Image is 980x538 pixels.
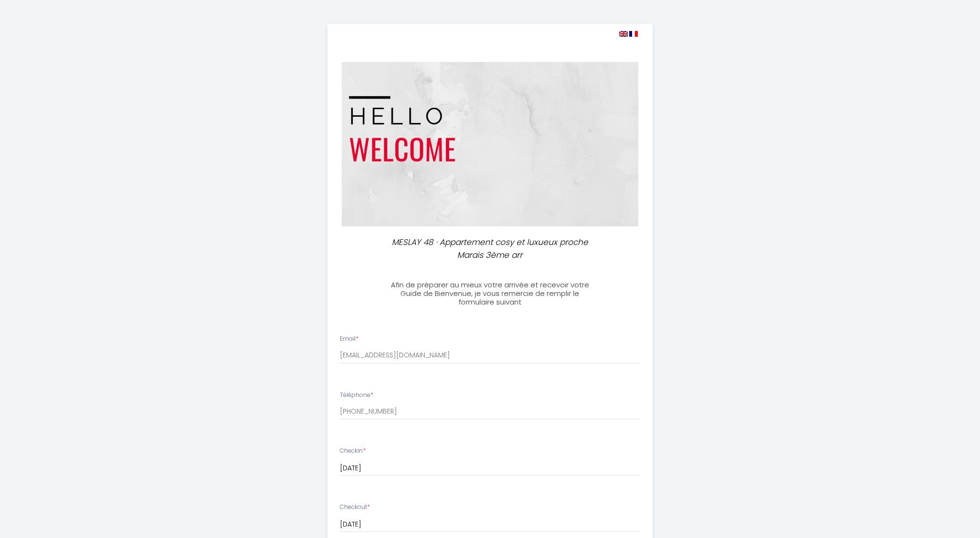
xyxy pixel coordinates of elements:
label: Checkout [340,503,370,512]
img: fr.png [629,31,638,37]
label: Checkin [340,447,366,456]
h3: Afin de préparer au mieux votre arrivée et recevoir votre Guide de Bienvenue, je vous remercie de... [384,281,596,306]
img: en.png [619,31,628,37]
label: Email [340,335,358,344]
label: Téléphone [340,391,373,400]
p: MESLAY 48 · Appartement cosy et luxueux proche Marais 3ème arr [388,236,592,261]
